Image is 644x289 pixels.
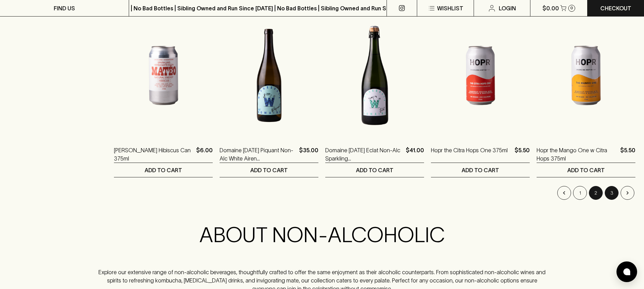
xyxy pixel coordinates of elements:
[537,146,617,163] a: Hopr the Mango One w Citra Hops 375ml
[570,6,573,10] p: 0
[114,186,635,200] nav: pagination navigation
[621,186,634,200] button: Go to next page
[220,163,318,177] button: ADD TO CART
[605,186,619,200] button: Go to page 3
[325,15,424,136] img: Domaine Wednesday Eclat Non-Alc Sparkling NV
[557,186,571,200] button: Go to previous page
[462,166,499,174] p: ADD TO CART
[114,15,213,136] img: Mateo Soda Hibiscus Can 375ml
[515,146,530,163] p: $5.50
[299,146,318,163] p: $35.00
[431,146,508,163] a: Hopr the Citra Hops One 375ml
[145,166,182,174] p: ADD TO CART
[431,163,530,177] button: ADD TO CART
[573,186,587,200] button: Go to page 1
[54,4,75,12] p: FIND US
[431,15,530,136] img: Hopr the Citra Hops One 375ml
[250,166,288,174] p: ADD TO CART
[220,146,296,163] a: Domaine [DATE] Piquant Non-Alc White Airen [GEOGRAPHIC_DATA]
[356,166,393,174] p: ADD TO CART
[542,4,559,12] p: $0.00
[437,4,463,12] p: Wishlist
[220,15,318,136] img: Domaine Wednesday Piquant Non-Alc White Airen NV
[499,4,516,12] p: Login
[114,146,193,163] a: [PERSON_NAME] Hibiscus Can 375ml
[623,268,630,275] img: bubble-icon
[114,163,213,177] button: ADD TO CART
[325,146,403,163] a: Domaine [DATE] Eclat Non-Alc Sparkling [GEOGRAPHIC_DATA]
[589,186,603,200] button: page 2
[600,4,631,12] p: Checkout
[97,223,548,247] h2: ABOUT NON-ALCOHOLIC
[537,15,635,136] img: Hopr the Mango One w Citra Hops 375ml
[567,166,605,174] p: ADD TO CART
[620,146,635,163] p: $5.50
[537,163,635,177] button: ADD TO CART
[406,146,424,163] p: $41.00
[325,163,424,177] button: ADD TO CART
[196,146,213,163] p: $6.00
